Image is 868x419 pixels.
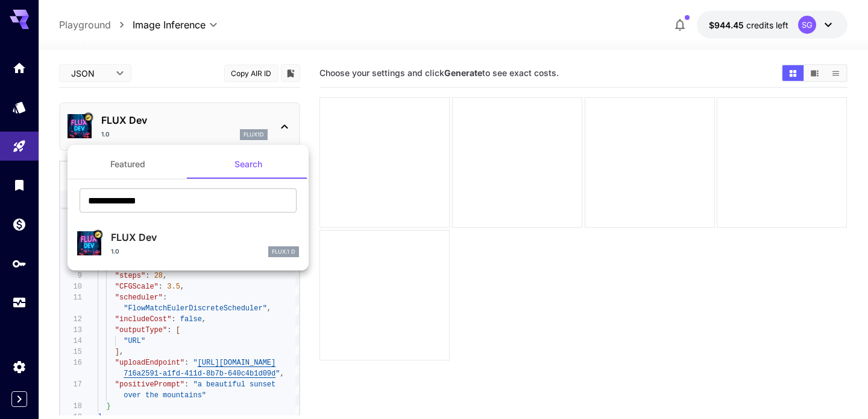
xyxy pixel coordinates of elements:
[188,150,309,179] button: Search
[77,225,299,262] div: Certified Model – Vetted for best performance and includes a commercial license.FLUX Dev1.0FLUX.1 D
[93,230,102,240] button: Certified Model – Vetted for best performance and includes a commercial license.
[272,248,295,256] p: FLUX.1 D
[111,230,299,245] p: FLUX Dev
[111,247,119,256] p: 1.0
[68,150,188,179] button: Featured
